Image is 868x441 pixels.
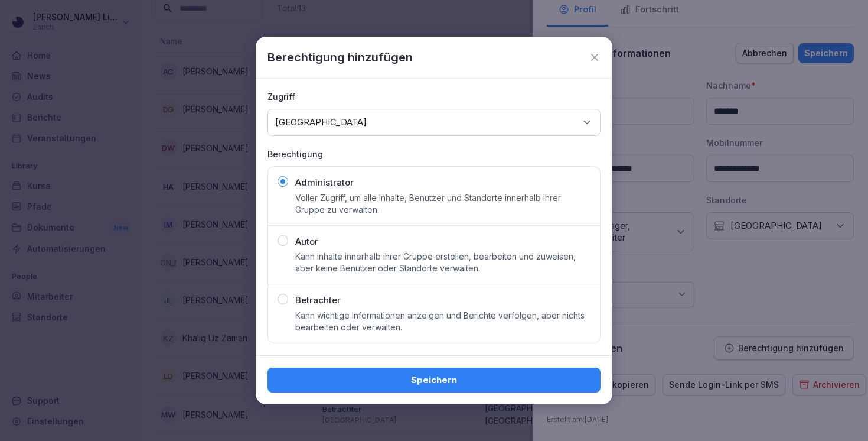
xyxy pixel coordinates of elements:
button: Speichern [267,368,601,393]
p: Autor [295,235,318,249]
p: Berechtigung hinzufügen [267,48,413,66]
p: Voller Zugriff, um alle Inhalte, Benutzer und Standorte innerhalb ihrer Gruppe zu verwalten. [295,192,590,216]
p: Kann wichtige Informationen anzeigen und Berichte verfolgen, aber nichts bearbeiten oder verwalten. [295,310,590,333]
p: [GEOGRAPHIC_DATA] [275,116,367,128]
p: Zugriff [267,90,601,103]
p: Betrachter [295,294,341,307]
p: Berechtigung [267,148,601,160]
div: Speichern [277,374,591,387]
p: Administrator [295,176,354,190]
p: Kann Inhalte innerhalb ihrer Gruppe erstellen, bearbeiten und zuweisen, aber keine Benutzer oder ... [295,251,590,274]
